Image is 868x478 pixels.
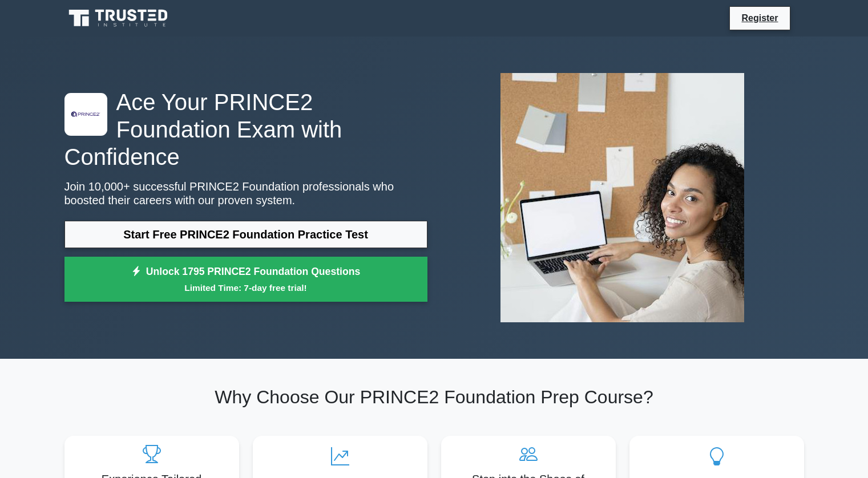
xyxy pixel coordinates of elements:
small: Limited Time: 7-day free trial! [79,281,413,294]
h2: Why Choose Our PRINCE2 Foundation Prep Course? [64,386,804,408]
a: Unlock 1795 PRINCE2 Foundation QuestionsLimited Time: 7-day free trial! [64,257,427,302]
p: Join 10,000+ successful PRINCE2 Foundation professionals who boosted their careers with our prove... [64,180,427,207]
h1: Ace Your PRINCE2 Foundation Exam with Confidence [64,88,427,171]
a: Register [734,11,785,25]
a: Start Free PRINCE2 Foundation Practice Test [64,221,427,248]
